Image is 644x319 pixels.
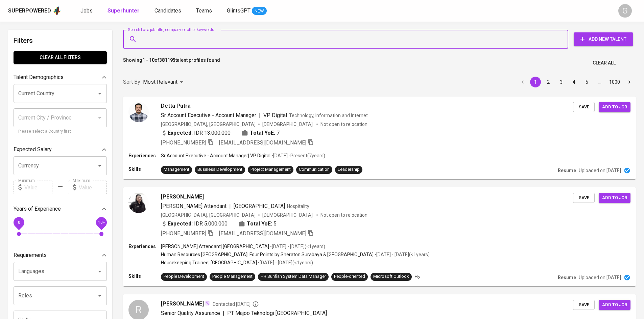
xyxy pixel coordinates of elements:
[227,7,267,15] a: GlintsGPT NEW
[558,167,576,174] p: Resume
[8,7,51,15] div: Superpowered
[168,129,193,137] b: Expected:
[128,152,161,159] p: Experiences
[161,129,231,137] div: IDR 13.000.000
[161,152,270,159] p: Sr Account Executive - Account Manager | VP Digital
[573,300,595,310] button: Save
[618,4,632,18] div: G
[558,274,576,281] p: Resume
[602,194,627,202] span: Add to job
[14,35,107,46] h6: Filters
[251,166,291,173] div: Project Management
[277,129,280,137] span: 7
[579,167,621,174] p: Uploaded on [DATE]
[168,220,193,228] b: Expected:
[108,7,140,14] b: Superhunter
[123,97,636,179] a: Detta PutraSr Account Executive - Account Manager|VP DigitalTechnology, Information and Internet[...
[219,139,306,146] span: [EMAIL_ADDRESS][DOMAIN_NAME]
[108,7,141,15] a: Superhunter
[320,212,367,218] p: Not open to relocation
[287,204,309,209] span: Hospitality
[247,220,272,228] b: Total YoE:
[161,112,256,118] span: Sr Account Executive - Account Manager
[594,79,605,85] div: …
[161,139,206,146] span: [PHONE_NUMBER]
[24,181,52,194] input: Value
[143,78,177,86] p: Most Relevant
[273,220,277,228] span: 5
[123,78,140,86] p: Sort By
[581,77,592,87] button: Go to page 5
[19,53,101,62] span: Clear All filters
[576,103,591,111] span: Save
[14,205,61,213] p: Years of Experience
[161,212,256,218] div: [GEOGRAPHIC_DATA], [GEOGRAPHIC_DATA]
[128,102,149,122] img: 6fdaf2b14137dfa2e1c28b82de1372ed.jpg
[128,243,161,250] p: Experiences
[543,77,554,87] button: Go to page 2
[227,7,251,14] span: GlintsGPT
[128,273,161,280] p: Skills
[223,309,224,317] span: |
[229,202,231,210] span: |
[599,193,630,203] button: Add to job
[579,274,621,281] p: Uploaded on [DATE]
[18,220,20,225] span: 0
[161,300,204,308] span: [PERSON_NAME]
[590,57,618,69] button: Clear All
[161,230,206,237] span: [PHONE_NUMBER]
[624,77,635,87] button: Go to next page
[154,7,183,15] a: Candidates
[161,310,220,316] span: Senior Quality Assurance
[289,113,368,118] span: Technology, Information and Internet
[252,301,259,308] svg: By Batam recruiter
[14,145,52,154] p: Expected Salary
[602,103,627,111] span: Add to job
[269,243,325,250] p: • [DATE] - [DATE] ( <1 years )
[262,121,314,128] span: [DEMOGRAPHIC_DATA]
[196,7,212,14] span: Teams
[414,273,420,280] p: +5
[556,77,567,87] button: Go to page 3
[259,111,261,119] span: |
[579,35,628,44] span: Add New Talent
[14,73,64,81] p: Talent Demographics
[196,7,213,15] a: Teams
[374,251,430,258] p: • [DATE] - [DATE] ( <1 years )
[52,6,62,16] img: app logo
[599,300,630,310] button: Add to job
[573,193,595,203] button: Save
[14,248,107,262] div: Requirements
[8,6,62,16] a: Superpoweredapp logo
[257,259,313,266] p: • [DATE] - [DATE] ( <1 years )
[123,57,220,69] p: Showing of talent profiles found
[142,57,154,63] b: 1 - 10
[14,71,107,84] div: Talent Demographics
[95,267,104,276] button: Open
[212,273,253,280] div: People Management
[599,102,630,112] button: Add to job
[593,59,616,67] span: Clear All
[14,51,107,64] button: Clear All filters
[299,166,330,173] div: Communication
[123,187,636,286] a: [PERSON_NAME][PERSON_NAME] Attendant|[GEOGRAPHIC_DATA]Hospitality[GEOGRAPHIC_DATA], [GEOGRAPHIC_D...
[161,203,226,209] span: [PERSON_NAME] Attendant
[602,301,627,309] span: Add to job
[98,220,105,225] span: 10+
[164,273,204,280] div: People Development
[164,166,189,173] div: Management
[161,243,269,250] p: [PERSON_NAME] Attendant | [GEOGRAPHIC_DATA]
[576,301,591,309] span: Save
[18,128,102,135] p: Please select a Country first
[574,32,633,46] button: Add New Talent
[219,230,306,237] span: [EMAIL_ADDRESS][DOMAIN_NAME]
[205,300,210,306] img: magic_wand.svg
[573,102,595,112] button: Save
[320,121,367,128] p: Not open to relocation
[161,220,228,228] div: IDR 5.000.000
[14,143,107,156] div: Expected Salary
[161,259,257,266] p: Housekeeping Trainee | [GEOGRAPHIC_DATA]
[161,193,204,201] span: [PERSON_NAME]
[530,77,541,87] button: page 1
[161,121,256,128] div: [GEOGRAPHIC_DATA], [GEOGRAPHIC_DATA]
